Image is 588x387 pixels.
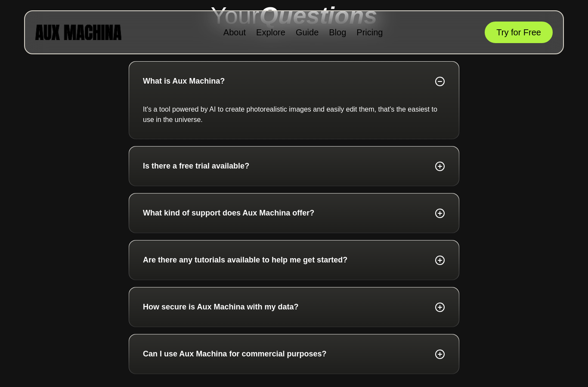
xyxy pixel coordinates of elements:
a: Explore [256,28,285,37]
a: About [223,28,246,37]
p: How secure is Aux Machina with my data? [143,301,298,313]
button: Try for Free [485,22,553,43]
a: Pricing [356,28,383,37]
a: Guide [296,28,319,37]
p: Are there any tutorials available to help me get started? [143,254,347,266]
p: Can I use Aux Machina for commercial purposes? [143,348,326,360]
img: AUX MACHINA [35,25,121,40]
p: What kind of support does Aux Machina offer? [143,207,314,219]
p: It's a tool powered by AI to create photorealistic images and easily edit them, that's the easies... [143,104,445,125]
p: What is Aux Machina? [143,75,225,87]
a: Blog [329,28,346,37]
p: Is there a free trial available? [143,160,249,172]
